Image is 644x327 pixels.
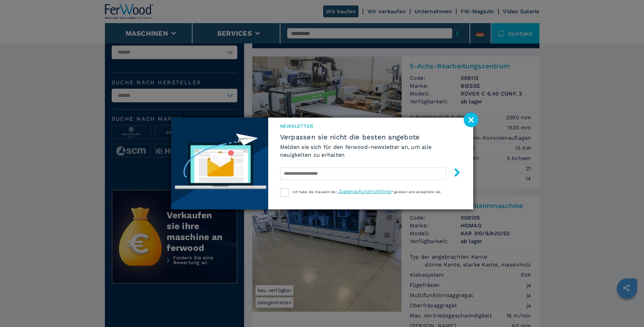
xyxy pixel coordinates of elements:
h6: Melden sie sich für den ferwood-newsletter an, um alle neuigkeiten zu erhalten [280,143,461,159]
span: “ gelesen und akzeptiere sie. [392,190,442,194]
button: submit-button [446,166,461,182]
span: Ich habe die Klauseln der „ [293,190,339,194]
img: Newsletter image [171,118,268,209]
span: Verpassen sie nicht die besten angebote [280,133,461,141]
a: Datenschutzrichtlinie [339,189,391,194]
span: Newsletter [280,123,461,130]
